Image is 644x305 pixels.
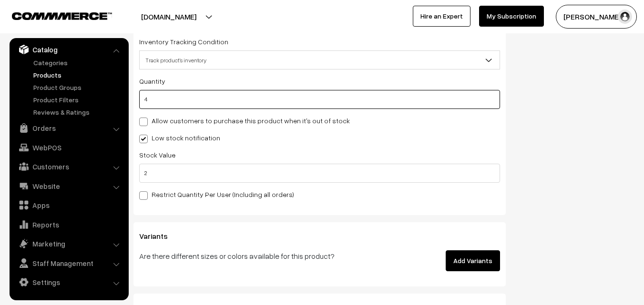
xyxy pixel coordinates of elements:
a: Apps [12,197,125,214]
label: Inventory Tracking Condition [139,37,228,47]
img: COMMMERCE [12,12,112,20]
a: Categories [31,58,125,68]
a: Reports [12,216,125,233]
a: My Subscription [479,6,544,27]
span: Track product's inventory [140,52,500,69]
a: Product Groups [31,82,125,92]
button: [PERSON_NAME] [556,5,637,29]
label: Quantity [139,76,165,86]
a: Staff Management [12,255,125,272]
a: Website [12,177,125,195]
label: Low stock notification [139,133,220,143]
label: Allow customers to purchase this product when it's out of stock [139,116,350,126]
a: COMMMERCE [12,10,95,21]
span: Variants [139,231,179,241]
a: Product Filters [31,95,125,105]
a: Products [31,70,125,80]
a: Catalog [12,41,125,58]
a: Hire an Expert [413,6,470,27]
a: Settings [12,274,125,291]
label: Stock Value [139,150,175,160]
span: Track product's inventory [139,50,500,69]
p: Are there different sizes or colors available for this product? [139,250,375,262]
input: Quantity [139,90,500,109]
a: Orders [12,119,125,137]
button: [DOMAIN_NAME] [108,5,230,29]
img: user [618,10,632,24]
input: Stock Value [139,164,500,183]
a: Marketing [12,235,125,252]
button: Add Variants [446,250,500,271]
a: Customers [12,158,125,175]
label: Restrict Quantity Per User (Including all orders) [139,189,294,199]
a: WebPOS [12,139,125,156]
a: Reviews & Ratings [31,107,125,117]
